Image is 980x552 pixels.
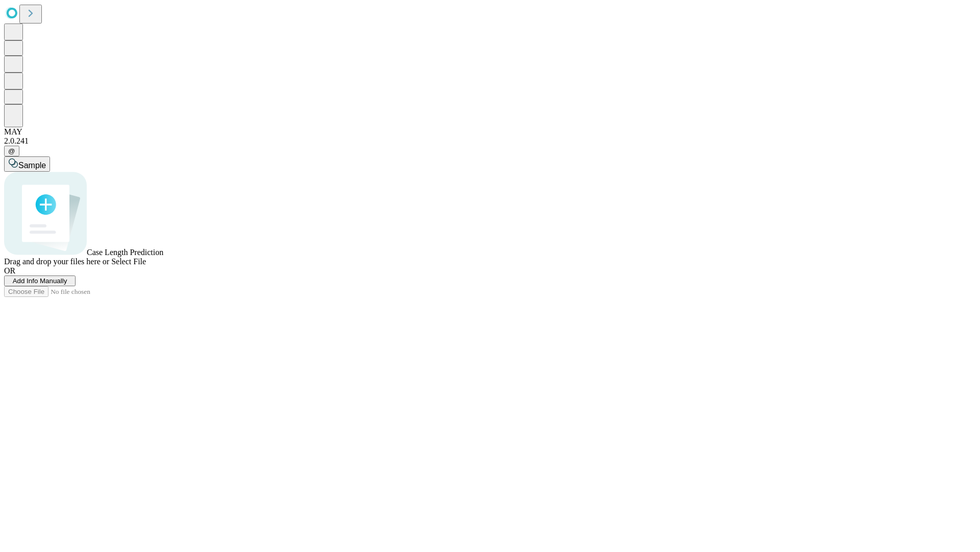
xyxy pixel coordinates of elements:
span: @ [8,147,15,155]
div: MAY [4,127,976,136]
span: Select File [111,257,146,266]
span: OR [4,266,15,275]
div: 2.0.241 [4,136,976,146]
button: @ [4,146,19,156]
span: Sample [18,161,46,170]
button: Add Info Manually [4,275,76,286]
span: Case Length Prediction [87,248,163,257]
span: Add Info Manually [13,277,67,285]
button: Sample [4,156,50,172]
span: Drag and drop your files here or [4,257,109,266]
